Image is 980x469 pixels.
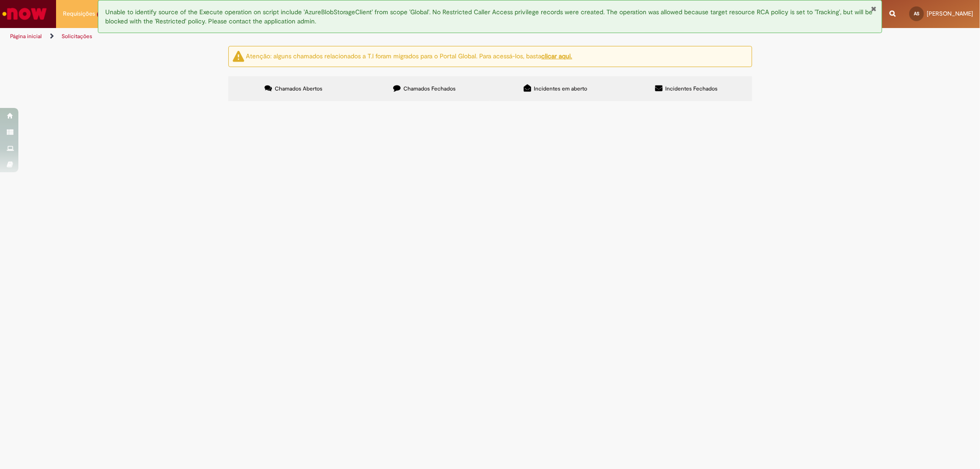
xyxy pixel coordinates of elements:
span: 4 [97,11,105,18]
ng-bind-html: Atenção: alguns chamados relacionados a T.I foram migrados para o Portal Global. Para acessá-los,... [246,52,572,60]
span: Unable to identify source of the Execute operation on script include 'AzureBlobStorageClient' fro... [105,8,872,25]
span: [PERSON_NAME] [927,10,973,17]
ul: Trilhas de página [7,28,646,45]
span: Chamados Abertos [275,85,323,92]
img: ServiceNow [1,5,48,23]
span: Incidentes Fechados [665,85,718,92]
a: Solicitações [62,33,92,40]
a: clicar aqui. [542,52,572,60]
span: Chamados Fechados [403,85,456,92]
span: Incidentes em aberto [534,85,587,92]
span: AS [914,11,919,17]
button: Fechar Notificação [871,5,877,12]
span: Requisições [63,9,95,18]
a: Página inicial [10,33,42,40]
